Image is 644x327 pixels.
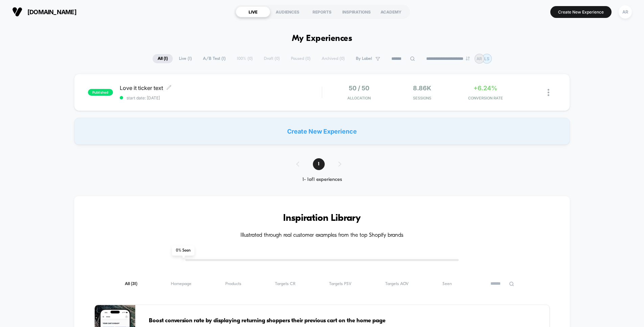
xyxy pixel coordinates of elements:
img: end [466,56,470,61]
span: By Label [356,56,372,61]
span: Sessions [392,96,452,100]
span: Seen [442,281,452,286]
button: [DOMAIN_NAME] [10,6,78,17]
span: Boost conversion rate by displaying returning shoppers their previous cart on the home page [149,317,492,325]
button: Create New Experience [550,6,612,18]
div: Create New Experience [74,118,570,145]
div: AUDIENCES [270,6,305,17]
span: start date: [DATE] [120,95,322,100]
p: AR [477,56,482,61]
span: Targets PSV [329,281,351,286]
h3: Inspiration Library [94,213,550,224]
span: All [125,281,137,286]
span: 0 % Seen [172,246,194,256]
span: All ( 1 ) [153,54,173,63]
span: Live ( 1 ) [174,54,197,63]
button: AR [617,5,634,19]
span: Allocation [347,96,371,100]
span: 1 [313,158,325,170]
span: published [88,89,113,96]
div: ACADEMY [374,6,408,17]
div: INSPIRATIONS [339,6,374,17]
span: A/B Test ( 1 ) [198,54,231,63]
span: Products [225,281,241,286]
div: 1 - 1 of 1 experiences [290,177,355,183]
span: 50 / 50 [349,85,369,92]
img: close [548,89,549,96]
div: REPORTS [305,6,339,17]
span: Homepage [171,281,191,286]
span: +6.24% [474,85,497,92]
span: [DOMAIN_NAME] [27,8,76,16]
img: Visually logo [12,7,22,17]
span: Targets CR [275,281,296,286]
div: AR [619,5,632,19]
span: CONVERSION RATE [456,96,515,100]
span: ( 31 ) [131,282,137,286]
h4: Illustrated through real customer examples from the top Shopify brands [94,232,550,239]
div: LIVE [236,6,270,17]
span: Targets AOV [385,281,409,286]
span: 8.86k [413,85,431,92]
span: Love it ticker text [120,85,322,91]
p: LS [484,56,489,61]
h1: My Experiences [292,34,352,44]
